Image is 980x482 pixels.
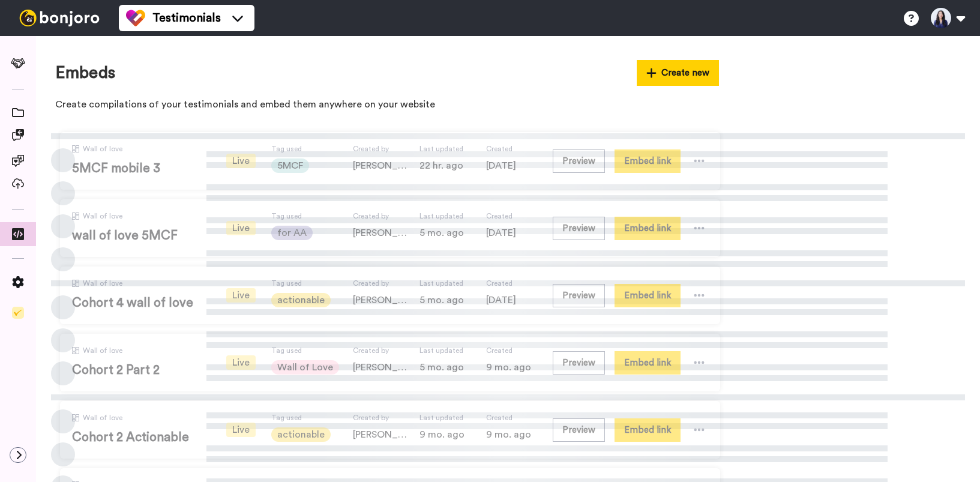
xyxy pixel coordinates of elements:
[152,10,221,26] span: Testimonials
[353,360,407,375] span: [PERSON_NAME]
[353,427,407,442] span: [PERSON_NAME]
[615,149,681,173] button: Embed link
[83,144,122,154] span: Wall of love
[553,418,605,442] button: Preview
[126,8,145,28] img: tm-color.svg
[419,346,473,355] span: Last updated
[615,418,681,442] button: Embed link
[55,64,115,82] h1: Embeds
[637,60,720,86] button: Create new
[72,429,210,447] span: Cohort 2 Actionable
[72,361,210,379] span: Cohort 2 Part 2
[83,279,122,288] span: Wall of love
[353,211,407,221] span: Created by
[271,211,310,221] span: Tag used
[353,346,407,355] span: Created by
[226,423,256,437] span: Live
[226,288,256,303] span: Live
[553,284,605,307] button: Preview
[486,360,540,375] span: 9 mo. ago
[72,294,210,312] span: Cohort 4 wall of love
[486,226,540,240] span: [DATE]
[353,293,407,307] span: [PERSON_NAME]
[419,211,473,221] span: Last updated
[419,293,473,307] span: 5 mo. ago
[271,144,310,154] span: Tag used
[72,227,210,245] span: wall of love 5MCF
[271,279,310,288] span: Tag used
[72,160,210,178] span: 5MCF mobile 3
[419,144,473,154] span: Last updated
[486,293,540,307] span: [DATE]
[419,427,473,442] span: 9 mo. ago
[353,144,407,154] span: Created by
[83,211,122,221] span: Wall of love
[419,279,473,288] span: Last updated
[83,413,122,423] span: Wall of love
[12,307,24,319] img: Checklist.svg
[271,360,339,375] span: Wall of Love
[353,413,407,423] span: Created by
[486,158,540,173] span: [DATE]
[271,158,309,173] span: 5MCF
[486,427,540,442] span: 9 mo. ago
[83,346,122,355] span: Wall of love
[486,144,540,154] span: Created
[353,158,407,173] span: [PERSON_NAME]
[615,217,681,240] button: Embed link
[419,158,473,173] span: 22 hr. ago
[353,226,407,240] span: [PERSON_NAME]
[226,221,256,235] span: Live
[486,211,540,221] span: Created
[419,226,473,240] span: 5 mo. ago
[486,346,540,355] span: Created
[486,279,540,288] span: Created
[226,154,256,168] span: Live
[55,98,719,112] p: Create compilations of your testimonials and embed them anywhere on your website
[553,351,605,375] button: Preview
[271,346,310,355] span: Tag used
[353,279,407,288] span: Created by
[486,413,540,423] span: Created
[226,355,256,370] span: Live
[553,149,605,173] button: Preview
[553,217,605,240] button: Preview
[419,360,473,375] span: 5 mo. ago
[271,293,331,307] span: actionable
[271,427,331,442] span: actionable
[271,226,313,240] span: for AA
[615,351,681,375] button: Embed link
[615,284,681,307] button: Embed link
[14,10,104,26] img: bj-logo-header-white.svg
[419,413,473,423] span: Last updated
[271,413,310,423] span: Tag used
